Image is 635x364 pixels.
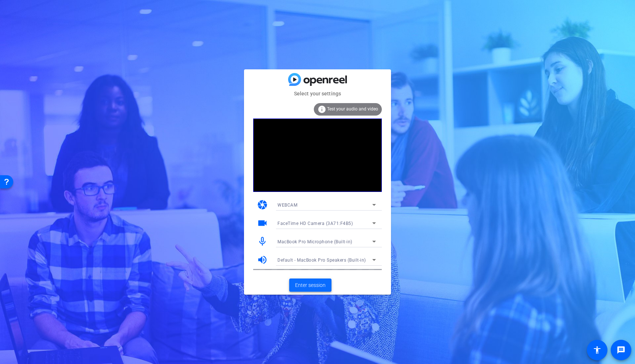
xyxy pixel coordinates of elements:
img: blue-gradient.svg [288,73,347,86]
span: FaceTime HD Camera (3A71:F4B5) [277,221,353,226]
mat-icon: mic_none [257,236,268,247]
span: MacBook Pro Microphone (Built-in) [277,239,352,244]
mat-icon: message [617,346,625,354]
mat-icon: info [317,105,326,114]
mat-card-subtitle: Select your settings [244,90,391,98]
button: Enter session [289,279,331,292]
mat-icon: camera [257,199,268,210]
mat-icon: accessibility [593,346,602,354]
mat-icon: videocam [257,218,268,229]
span: WEBCAM [277,203,297,208]
mat-icon: volume_up [257,254,268,265]
span: Enter session [295,281,326,289]
span: Test your audio and video [327,106,378,112]
span: Default - MacBook Pro Speakers (Built-in) [277,258,366,263]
